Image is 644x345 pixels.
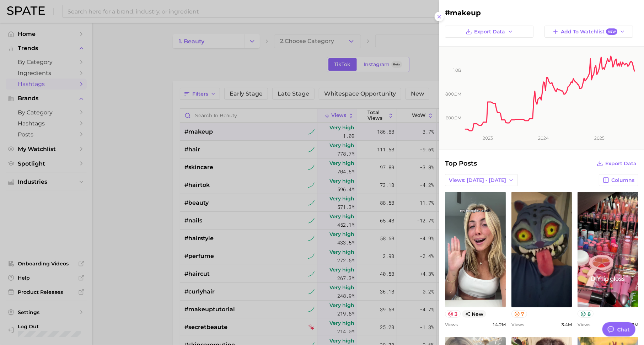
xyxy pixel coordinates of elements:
[511,322,524,327] span: Views
[445,9,638,17] h2: #makeup
[449,177,506,183] span: Views: [DATE] - [DATE]
[544,26,633,38] button: Add to WatchlistNew
[611,177,634,183] span: Columns
[492,322,506,327] span: 14.2m
[462,310,487,318] span: new
[453,68,461,73] tspan: 1.0b
[445,26,533,38] button: Export Data
[578,310,594,318] button: 8
[599,174,638,186] button: Columns
[561,322,572,327] span: 3.4m
[446,115,461,121] tspan: 600.0m
[445,174,518,186] button: Views: [DATE] - [DATE]
[594,135,605,141] tspan: 2025
[483,135,493,141] tspan: 2023
[561,28,617,35] span: Add to Watchlist
[474,29,505,35] span: Export Data
[595,158,638,168] button: Export Data
[445,91,461,97] tspan: 800.0m
[606,28,617,35] span: New
[578,322,590,327] span: Views
[511,310,527,318] button: 7
[445,322,458,327] span: Views
[445,310,461,318] button: 3
[605,161,637,167] span: Export Data
[538,135,549,141] tspan: 2024
[445,158,477,168] span: Top Posts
